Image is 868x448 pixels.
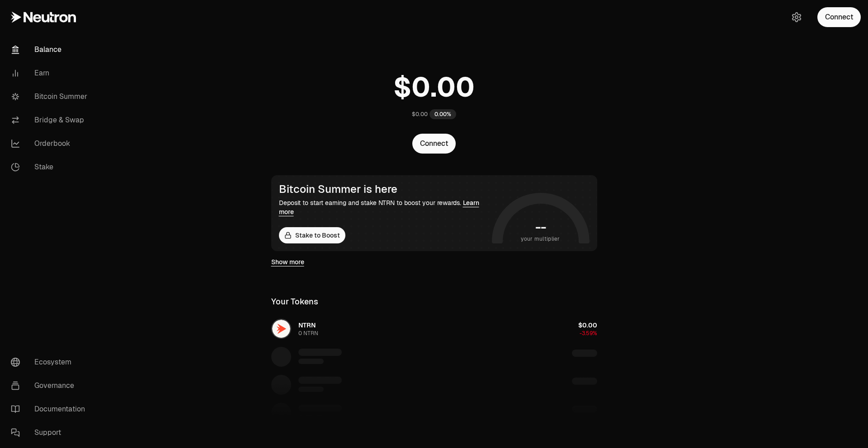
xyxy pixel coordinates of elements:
[4,61,98,85] a: Earn
[4,350,98,374] a: Ecosystem
[279,198,488,216] div: Deposit to start earning and stake NTRN to boost your rewards.
[279,227,345,243] a: Stake to Boost
[4,421,98,444] a: Support
[817,7,861,27] button: Connect
[271,295,318,308] div: Your Tokens
[279,183,488,196] div: Bitcoin Summer is here
[521,234,560,243] span: your multiplier
[4,108,98,132] a: Bridge & Swap
[271,257,304,266] a: Show more
[4,374,98,397] a: Governance
[4,155,98,179] a: Stake
[4,85,98,108] a: Bitcoin Summer
[429,109,456,119] div: 0.00%
[4,132,98,155] a: Orderbook
[4,397,98,421] a: Documentation
[412,111,428,118] div: $0.00
[412,134,456,154] button: Connect
[535,220,546,234] h1: --
[4,38,98,61] a: Balance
